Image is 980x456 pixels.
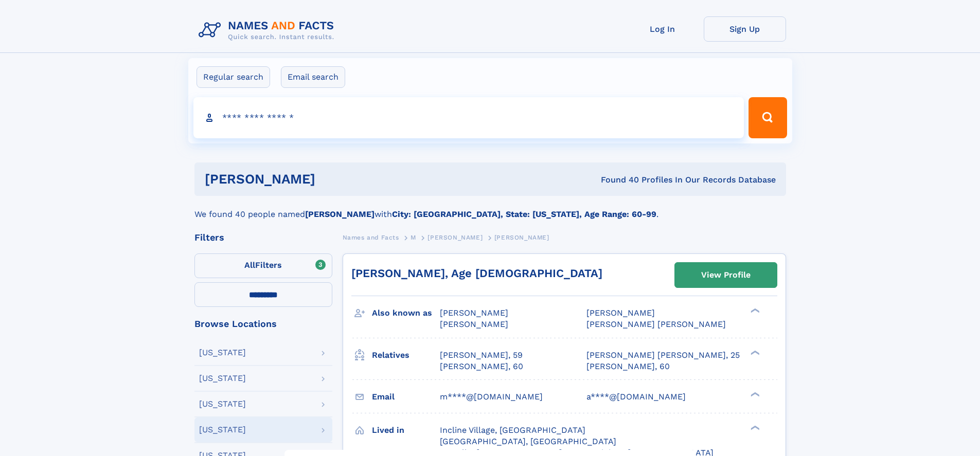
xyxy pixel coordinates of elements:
[194,319,332,329] div: Browse Locations
[372,304,440,322] h3: Also known as
[586,319,726,329] span: [PERSON_NAME] [PERSON_NAME]
[199,349,246,357] div: [US_STATE]
[194,233,332,242] div: Filters
[440,350,523,361] a: [PERSON_NAME], 59
[305,209,375,219] b: [PERSON_NAME]
[343,231,399,244] a: Names and Facts
[199,426,246,434] div: [US_STATE]
[748,391,760,397] div: ❯
[586,361,670,372] a: [PERSON_NAME], 60
[675,263,777,287] a: View Profile
[440,308,508,318] span: [PERSON_NAME]
[205,173,458,186] h1: [PERSON_NAME]
[244,260,255,270] span: All
[494,234,549,241] span: [PERSON_NAME]
[193,97,744,138] input: search input
[440,319,508,329] span: [PERSON_NAME]
[281,66,345,88] label: Email search
[411,231,416,244] a: M
[440,436,616,446] span: [GEOGRAPHIC_DATA], [GEOGRAPHIC_DATA]
[704,16,786,42] a: Sign Up
[748,349,760,356] div: ❯
[372,388,440,406] h3: Email
[440,425,585,435] span: Incline Village, [GEOGRAPHIC_DATA]
[586,308,655,318] span: [PERSON_NAME]
[701,263,751,287] div: View Profile
[392,209,656,219] b: City: [GEOGRAPHIC_DATA], State: [US_STATE], Age Range: 60-99
[197,66,270,88] label: Regular search
[621,16,704,42] a: Log In
[749,97,787,138] button: Search Button
[199,374,246,382] div: [US_STATE]
[199,400,246,408] div: [US_STATE]
[748,424,760,431] div: ❯
[748,307,760,314] div: ❯
[427,231,483,244] a: [PERSON_NAME]
[194,253,332,278] label: Filters
[440,361,523,372] a: [PERSON_NAME], 60
[194,196,786,221] div: We found 40 people named with .
[194,16,343,44] img: Logo Names and Facts
[586,350,740,361] a: [PERSON_NAME] [PERSON_NAME], 25
[458,174,776,186] div: Found 40 Profiles In Our Records Database
[372,422,440,439] h3: Lived in
[372,346,440,364] h3: Relatives
[351,267,602,280] a: [PERSON_NAME], Age [DEMOGRAPHIC_DATA]
[411,234,416,241] span: M
[427,234,483,241] span: [PERSON_NAME]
